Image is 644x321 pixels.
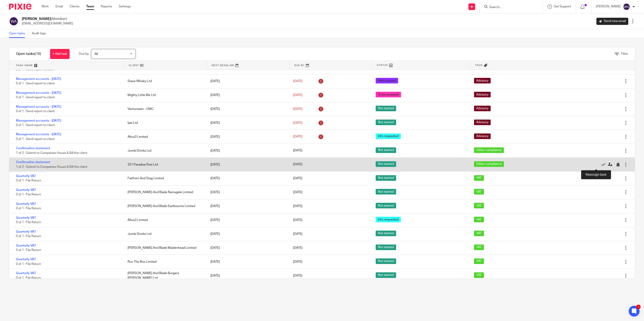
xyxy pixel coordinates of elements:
p: [EMAIL_ADDRESS][DOMAIN_NAME] [22,21,73,26]
span: Not started [376,258,396,264]
span: [DATE] [293,232,302,236]
div: Run The Box Limited [123,257,206,266]
span: 0 of 1 · Send report to client [16,68,55,71]
span: Tags [475,63,483,67]
a: Mark as done [601,162,608,167]
span: VAT [474,203,484,208]
span: Not started [376,203,396,208]
span: 0 of 1 · Send report to client [16,96,55,99]
span: [DATE] [293,177,302,180]
a: Reports [101,4,112,9]
a: Quarterly VAT [16,175,36,178]
div: [PERSON_NAME] And Blade Eastbourne Limited [123,202,206,211]
a: Quarterly VAT [16,272,36,275]
img: Pixie [9,4,31,10]
span: 0 of 1 · File Return [16,235,41,238]
span: Not started [376,175,396,181]
a: Management accounts - [DATE] [16,91,61,94]
span: [DATE] [293,274,302,277]
span: 0 of 1 · Send report to client [16,110,55,113]
span: Advisory [474,78,491,83]
a: Management accounts - [DATE] [16,119,61,122]
div: [PERSON_NAME] And Blade Ramsgate Limited [123,188,206,197]
span: All [95,52,98,56]
span: [DATE] [293,260,302,263]
span: 0 of 1 · Send report to client [16,138,55,141]
span: [DATE] [293,246,302,249]
span: [DATE] [293,218,302,222]
div: Stave Whisky Ltd [123,77,206,86]
a: Work [42,4,49,9]
span: 0 of 1 · Send report to client [16,82,55,85]
div: Jumbi Drinks Ltd [123,229,206,238]
span: [DATE] [293,135,302,138]
span: [DATE] [293,149,302,152]
span: Not started [376,147,396,153]
a: Email [55,4,63,9]
span: Advisory [474,133,491,139]
span: Not started [376,120,396,125]
span: [DATE] [293,205,302,208]
span: 0 of 1 · File Return [16,207,41,210]
p: [PERSON_NAME] [596,4,621,9]
span: 0 of 1 · File Return [16,249,41,252]
span: 0 of 1 · File Return [16,193,41,196]
a: Management accounts - [DATE] [16,77,61,81]
span: Not started [376,106,396,111]
span: VAT [474,175,484,181]
span: [DATE] [293,191,302,194]
div: [DATE] [206,216,289,225]
span: Advisory [474,120,491,125]
img: svg%3E [623,3,630,10]
span: 1 of 2 · Submit to Companies House & Bill the client [16,151,87,155]
span: Other compliance [474,147,504,153]
span: VAT [474,245,484,250]
span: Not started [376,272,396,278]
div: [DATE] [206,257,289,266]
span: Other compliance [474,161,504,167]
span: [DATE] [293,80,302,83]
div: [PERSON_NAME] And Blade Maidenhead Limited [123,243,206,252]
div: Jumbi Drinks Ltd [123,146,206,155]
span: 1 of 2 · Submit to Companies House & Bill the client [16,165,87,168]
div: [DATE] [206,174,289,183]
span: VAT [474,258,484,264]
div: [DATE] [206,271,289,280]
div: 1 [636,305,641,309]
div: Faithorn And Stag Limited [123,174,206,183]
a: Quarterly VAT [16,216,36,219]
a: Send new email [596,18,628,25]
div: Altus3 Limited [123,216,206,225]
div: 251 Paradise Row Ltd [123,160,206,169]
a: Quarterly VAT [16,258,36,261]
div: [DATE] [206,132,289,141]
a: + Add task [50,49,70,59]
span: Not started [376,231,396,236]
div: Venturezen - OMC [123,105,206,114]
div: Iast Ltd [123,118,206,127]
span: [DATE] [293,94,302,97]
span: 0 of 1 · File Return [16,262,41,266]
span: Work started [376,78,398,83]
span: Info requested [376,133,401,139]
a: Quarterly VAT [16,202,36,205]
a: Quarterly VAT [16,188,36,192]
div: [DATE] [206,202,289,211]
span: 0 of 1 · Send report to client [16,124,55,127]
span: Status [377,63,388,67]
div: [DATE] [206,243,289,252]
div: [DATE] [206,146,289,155]
span: Advisory [474,92,491,97]
div: [DATE] [206,91,289,100]
a: Audit logs [32,29,49,38]
img: svg%3E [9,17,18,26]
span: Not started [376,189,396,194]
a: Open tasks [9,29,29,38]
a: Confirmation statement [16,147,50,150]
span: VAT [474,231,484,236]
a: Settings [119,4,131,9]
span: (Member) [51,17,67,21]
span: VAT [474,272,484,278]
span: [DATE] [293,163,302,166]
span: Info requested [376,217,401,222]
